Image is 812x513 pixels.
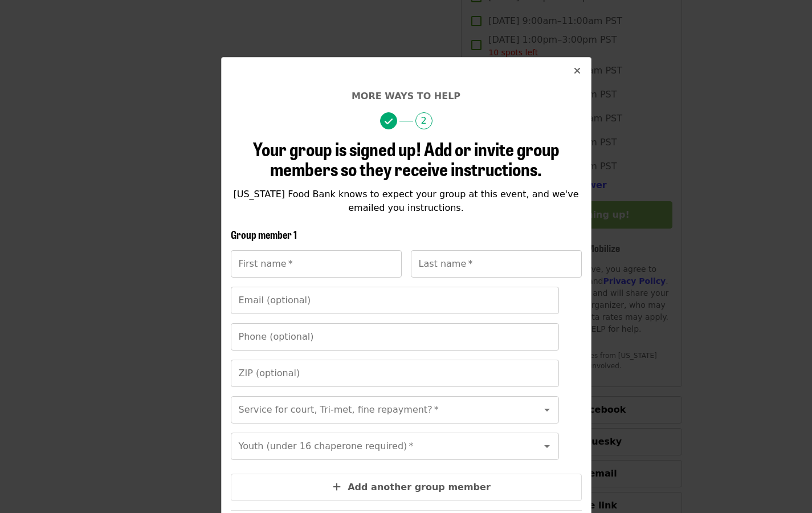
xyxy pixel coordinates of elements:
i: times icon [574,66,581,76]
input: Phone (optional) [231,323,559,351]
span: 2 [415,112,432,129]
input: ZIP (optional) [231,360,559,387]
span: Group member 1 [231,227,297,242]
span: [US_STATE] Food Bank knows to expect your group at this event, and we've emailed you instructions. [233,189,578,213]
input: First name [231,250,402,278]
i: check icon [385,116,393,127]
button: Open [539,438,555,454]
span: Add another group member [348,482,491,492]
input: Email (optional) [231,287,559,314]
span: Your group is signed up! Add or invite group members so they receive instructions. [253,135,560,182]
input: Last name [411,250,582,278]
span: More ways to help [352,91,460,101]
i: plus icon [333,482,341,492]
button: Open [539,402,555,418]
button: Close [564,58,591,85]
button: Add another group member [231,474,582,501]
